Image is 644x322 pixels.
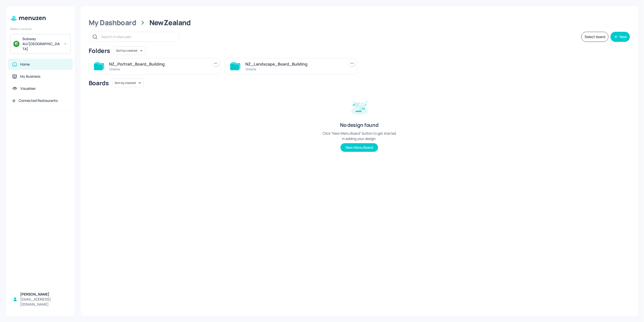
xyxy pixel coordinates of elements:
[101,33,174,40] input: Search in Menuzen
[89,79,109,87] div: Boards
[20,86,36,91] div: Visualiser
[20,74,40,79] div: My Business
[113,78,144,88] div: Sort by created
[22,36,60,51] div: Subway AU/[GEOGRAPHIC_DATA]
[20,292,69,297] div: [PERSON_NAME]
[13,41,19,47] img: avatar
[341,143,378,152] button: New Menu Board
[581,32,608,42] button: Select board
[620,35,627,39] div: New
[109,61,207,67] div: NZ_Portrait_Board_Building
[20,297,69,307] div: [EMAIL_ADDRESS][DOMAIN_NAME]
[149,18,191,27] div: NewZealand
[19,98,58,103] div: Connected Restaurants
[10,27,71,31] div: Select Location
[89,47,110,55] div: Folders
[245,61,343,67] div: NZ_Landscape_Board_Building
[340,122,378,129] div: No design found
[245,67,343,71] div: 15 items
[114,46,145,56] div: Sort by created
[109,67,207,71] div: 12 items
[322,131,397,141] div: Click “New Menu Board” button to get started in adding your design.
[89,18,136,27] div: My Dashboard
[347,94,372,120] img: design-empty
[20,62,30,67] div: Home
[611,32,630,42] button: New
